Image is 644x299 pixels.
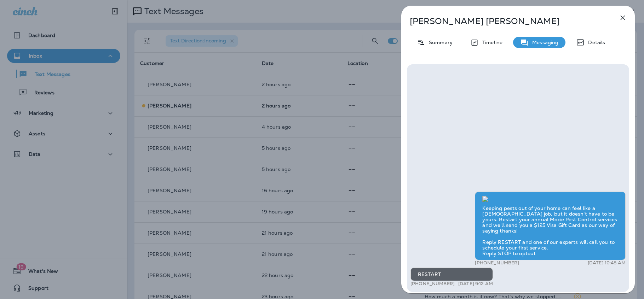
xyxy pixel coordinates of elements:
p: [DATE] 10:48 AM [588,260,626,266]
p: Summary [425,40,453,45]
p: [DATE] 9:12 AM [458,281,493,287]
p: Timeline [479,40,502,45]
div: Keeping pests out of your home can feel like a [DEMOGRAPHIC_DATA] job, but it doesn't have to be ... [475,192,626,260]
p: [PHONE_NUMBER] [410,281,455,287]
p: [PHONE_NUMBER] [475,260,519,266]
p: Details [585,40,605,45]
div: RESTART [410,268,493,281]
p: Messaging [529,40,558,45]
img: twilio-download [482,196,488,202]
p: [PERSON_NAME] [PERSON_NAME] [410,16,603,26]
